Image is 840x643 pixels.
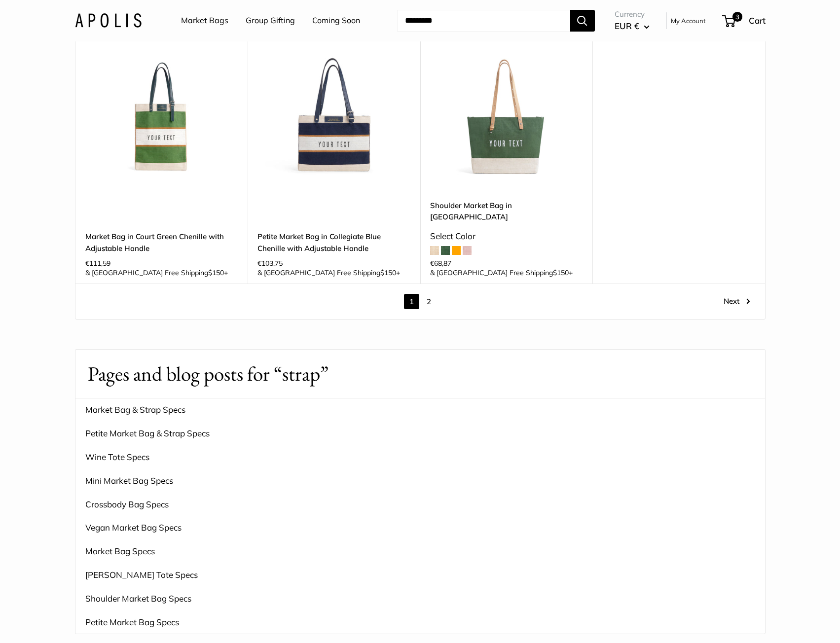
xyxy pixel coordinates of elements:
[430,228,583,244] div: Select Color
[724,294,750,309] a: Next
[75,469,765,493] a: Mini Market Bag Specs
[88,359,753,389] h1: Pages and blog posts for “strap”
[397,10,570,32] input: Search...
[430,37,583,190] a: Shoulder Market Bag in Field GreenShoulder Market Bag in Field Green
[671,15,706,27] a: My Account
[615,7,650,21] span: Currency
[75,516,765,539] a: Vegan Market Bag Specs
[85,37,238,190] img: description_Our very first Chenille-Jute Market bag
[208,268,224,277] span: $150
[75,539,765,563] a: Market Bag Specs
[312,13,360,28] a: Coming Soon
[380,268,396,277] span: $150
[257,37,410,190] img: description_Our very first Chenille-Jute Market bag
[75,398,765,422] a: Market Bag & Strap Specs
[421,294,437,309] a: 2
[430,200,583,223] a: Shoulder Market Bag in [GEOGRAPHIC_DATA]
[257,37,410,190] a: description_Our very first Chenille-Jute Market bagPetite Market Bag in Collegiate Blue Chenille ...
[75,13,142,28] img: Apolis
[257,260,283,267] span: €103,75
[75,493,765,516] a: Crossbody Bag Specs
[430,260,451,267] span: €68,87
[749,15,766,26] span: Cart
[430,269,573,276] span: & [GEOGRAPHIC_DATA] Free Shipping +
[85,231,238,254] a: Market Bag in Court Green Chenille with Adjustable Handle
[246,13,295,28] a: Group Gifting
[75,610,765,634] a: Petite Market Bag Specs
[75,445,765,469] a: Wine Tote Specs
[430,37,583,190] img: Shoulder Market Bag in Field Green
[75,422,765,445] a: Petite Market Bag & Strap Specs
[85,260,110,267] span: €111,59
[75,587,765,610] a: Shoulder Market Bag Specs
[85,269,228,276] span: & [GEOGRAPHIC_DATA] Free Shipping +
[732,12,742,22] span: 3
[723,13,766,29] a: 3 Cart
[615,18,650,34] button: EUR €
[553,268,569,277] span: $150
[257,231,410,254] a: Petite Market Bag in Collegiate Blue Chenille with Adjustable Handle
[181,13,228,28] a: Market Bags
[404,294,419,309] span: 1
[257,269,400,276] span: & [GEOGRAPHIC_DATA] Free Shipping +
[615,21,639,31] span: EUR €
[85,37,238,190] a: description_Our very first Chenille-Jute Market bagMarket Bag in Court Green Chenille with Adjust...
[75,563,765,587] a: [PERSON_NAME] Tote Specs
[570,10,595,32] button: Search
